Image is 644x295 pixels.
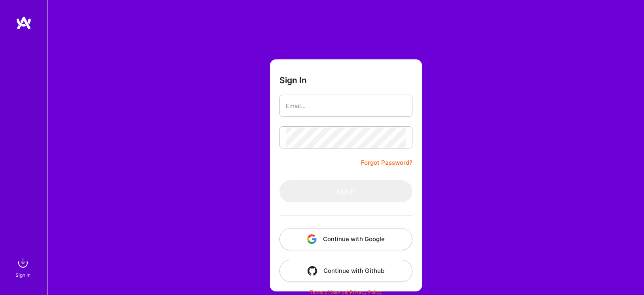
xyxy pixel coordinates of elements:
a: Privacy Policy [350,289,382,295]
input: Email... [286,96,406,116]
div: © 2025 ATeams Inc., All rights reserved. [47,274,644,293]
a: sign inSign In [17,255,31,279]
img: sign in [15,255,31,271]
img: icon [308,266,317,276]
img: icon [307,234,317,244]
img: logo [16,16,32,30]
button: Continue with Google [279,228,412,250]
a: Forgot Password? [361,158,412,167]
button: Continue with Github [279,260,412,282]
button: Sign In [279,180,412,202]
div: Sign In [15,271,30,279]
a: Terms of Service [310,289,347,295]
span: | [310,289,382,295]
h3: Sign In [279,75,307,85]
